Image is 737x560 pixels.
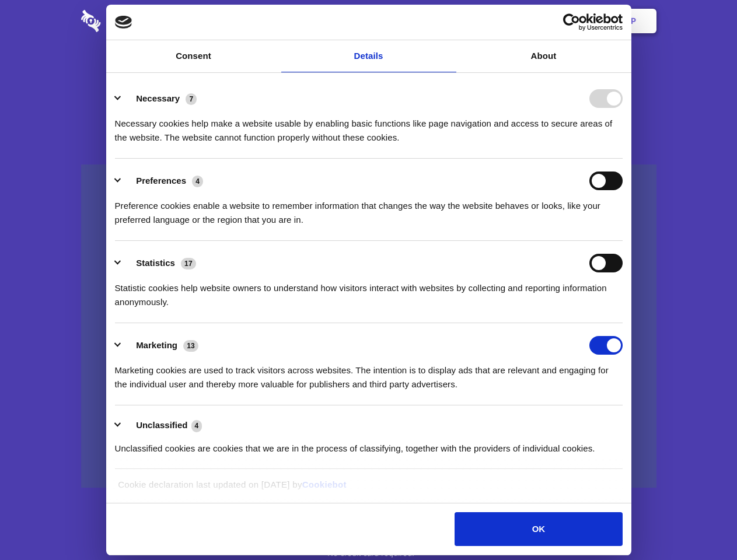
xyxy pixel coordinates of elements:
h1: Eliminate Slack Data Loss. [81,52,656,94]
label: Necessary [136,93,180,103]
a: Details [281,40,456,72]
a: Usercentrics Cookiebot - opens in a new window [521,13,623,31]
a: Wistia video thumbnail [81,164,656,488]
label: Marketing [136,340,177,350]
a: Contact [473,3,527,39]
a: Consent [106,40,281,72]
button: Necessary (7) [115,89,204,108]
div: Preference cookies enable a website to remember information that changes the way the website beha... [115,190,623,227]
iframe: Drift Widget Chat Controller [679,502,723,546]
div: Statistic cookies help website owners to understand how visitors interact with websites by collec... [115,272,623,309]
a: About [456,40,631,72]
button: OK [455,512,622,546]
span: 17 [181,258,196,269]
a: Login [529,3,580,39]
img: logo [115,16,132,29]
div: Unclassified cookies are cookies that we are in the process of classifying, together with the pro... [115,433,623,456]
span: 13 [183,340,198,352]
span: 7 [186,93,197,105]
button: Unclassified (4) [115,418,209,433]
span: 4 [192,176,203,187]
div: Marketing cookies are used to track visitors across websites. The intention is to display ads tha... [115,355,623,391]
div: Necessary cookies help make a website usable by enabling basic functions like page navigation and... [115,108,623,145]
h4: Auto-redaction of sensitive data, encrypted data sharing and self-destructing private chats. Shar... [81,106,656,145]
button: Statistics (17) [115,254,204,272]
div: Cookie declaration last updated on [DATE] by [109,478,628,501]
button: Preferences (4) [115,171,211,190]
label: Preferences [136,176,186,185]
label: Statistics [136,258,175,268]
a: Cookiebot [302,480,347,489]
span: 4 [191,420,202,432]
a: Pricing [343,3,393,39]
img: logo-wordmark-white-trans-d4663122ce5f474addd5e946df7df03e33cb6a1c49d2221995e7729f52c070b2.svg [81,10,181,32]
button: Marketing (13) [115,336,206,355]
